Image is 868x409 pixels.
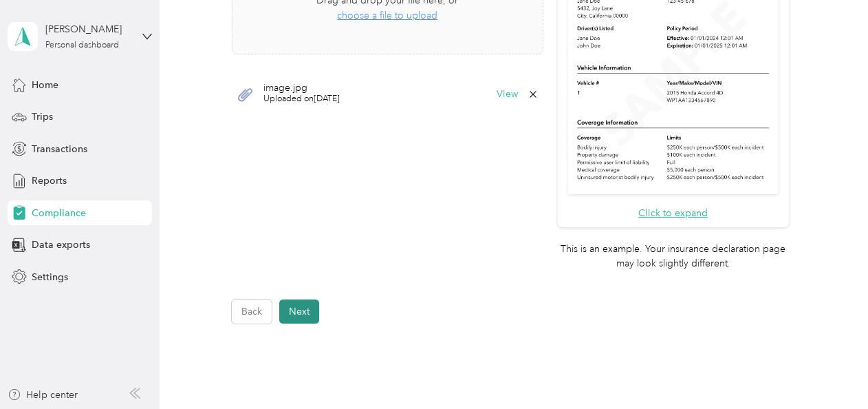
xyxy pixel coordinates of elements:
[791,332,868,409] iframe: Everlance-gr Chat Button Frame
[45,22,131,36] div: [PERSON_NAME]
[32,270,68,284] span: Settings
[263,93,340,105] span: Uploaded on [DATE]
[558,242,789,271] p: This is an example. Your insurance declaration page may look slightly different.
[263,83,340,93] span: image.jpg
[638,206,708,220] button: Click to expand
[32,206,86,220] span: Compliance
[32,109,53,124] span: Trips
[232,300,272,324] button: Back
[8,388,78,402] button: Help center
[45,41,119,50] div: Personal dashboard
[497,90,518,99] button: View
[337,10,437,21] span: choose a file to upload
[32,78,58,92] span: Home
[32,238,90,252] span: Data exports
[32,142,87,156] span: Transactions
[32,174,67,188] span: Reports
[279,300,319,324] button: Next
